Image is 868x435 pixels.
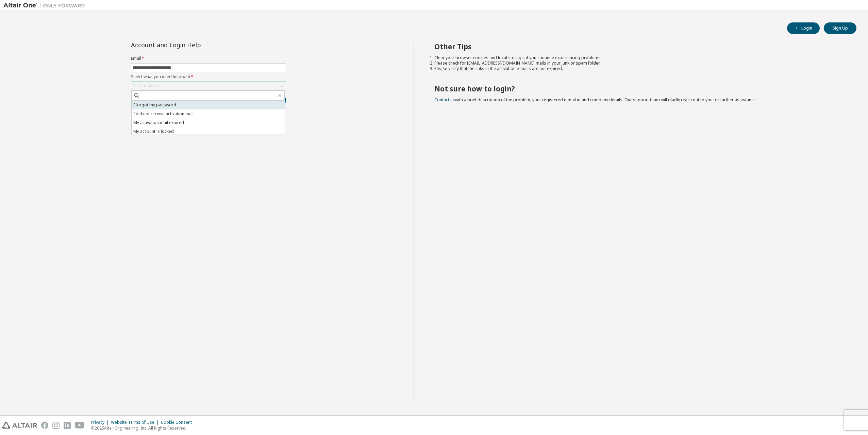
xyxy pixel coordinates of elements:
[131,74,286,80] label: Select what you need help with
[111,420,161,425] div: Website Terms of Use
[132,101,285,109] li: I forgot my password
[64,422,71,429] img: linkedin.svg
[131,56,286,61] label: Email
[41,422,48,429] img: facebook.svg
[161,420,196,425] div: Cookie Consent
[133,83,159,89] div: Click to select
[434,97,455,103] a: Contact us
[434,97,757,103] span: with a brief description of the problem, your registered e-mail id and company details. Our suppo...
[787,22,820,34] button: Login
[3,2,88,9] img: Altair One
[434,66,845,71] li: Please verify that the links in the activation e-mails are not expired.
[91,425,196,431] p: © 2025 Altair Engineering, Inc. All Rights Reserved.
[91,420,111,425] div: Privacy
[75,422,85,429] img: youtube.svg
[131,42,255,48] div: Account and Login Help
[434,55,845,60] li: Clear your browser cookies and local storage, if you continue experiencing problems.
[2,422,37,429] img: altair_logo.svg
[52,422,60,429] img: instagram.svg
[434,60,845,66] li: Please check for [EMAIL_ADDRESS][DOMAIN_NAME] mails in your junk or spam folder.
[131,82,286,90] div: Click to select
[434,42,845,51] h2: Other Tips
[434,84,845,93] h2: Not sure how to login?
[824,22,856,34] button: Sign Up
